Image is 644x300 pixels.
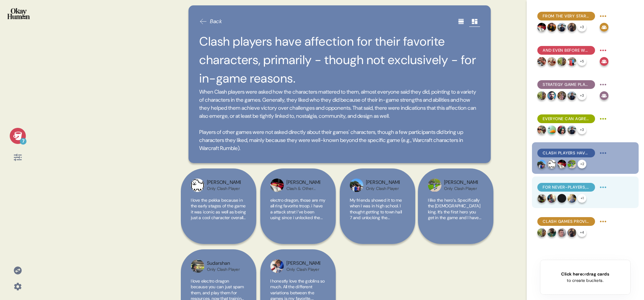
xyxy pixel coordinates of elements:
[543,47,590,53] span: And even before we brought it up, community seemed to be Clash games' #1 differentiator.
[350,197,405,256] span: My friends showed it to me when I was in high school. I thought getting to town hall 7 and unlock...
[547,57,556,66] img: profilepic_24618424097821308.jpg
[543,184,590,190] span: For never-players, Clash games' art style seems to be a significant barrier.
[543,82,590,88] span: Strategy game players focus on their games' customizability, satisfying progression, and challeng...
[561,271,582,277] span: Click here
[557,57,566,66] img: profilepic_25106804348936818.jpg
[547,194,556,203] img: profilepic_24776420572021047.jpg
[557,228,566,237] img: profilepic_24706417492354293.jpg
[444,179,478,186] div: [PERSON_NAME]
[270,179,284,192] img: profilepic_32869230299342743.jpg
[568,126,576,134] img: profilepic_32102432476008554.jpg
[557,160,566,168] img: profilepic_32869230299342743.jpg
[547,23,556,32] img: profilepic_31960538256893826.jpg
[578,23,586,32] div: + 3
[366,186,400,191] div: Only Clash Player
[547,91,556,100] img: profilepic_24422183830816112.jpg
[210,17,222,26] span: Back
[207,186,241,191] div: Only Clash Player
[350,179,363,192] img: profilepic_24877107218610868.jpg
[578,160,586,168] div: + 2
[270,259,284,273] img: profilepic_24362335173448448.jpg
[561,271,609,284] div: or to create buckets.
[547,160,556,168] img: profilepic_25432733116319132.jpg
[568,23,576,32] img: profilepic_24566715226362890.jpg
[578,194,586,203] div: + 1
[537,91,546,100] img: profilepic_25106804348936818.jpg
[557,91,566,100] img: profilepic_25226476593610671.jpg
[286,260,320,267] div: [PERSON_NAME]
[537,228,546,237] img: profilepic_25106804348936818.jpg
[578,57,586,66] div: + 5
[207,260,240,267] div: Sudarshan
[547,126,556,134] img: profilepic_25108462082092346.jpg
[537,194,546,203] img: profilepic_24467877929579914.jpg
[537,126,546,134] img: profilepic_24345888751766331.jpg
[537,23,546,32] img: profilepic_32869230299342743.jpg
[568,91,576,100] img: profilepic_32102432476008554.jpg
[191,179,204,192] img: profilepic_25432733116319132.jpg
[557,194,566,203] img: profilepic_24583180108033664.jpg
[286,186,320,191] div: Clash & Other Games Player
[270,197,326,280] span: electro dragon, those are my all ring favorite troop. i have a attack strat i’ve been using since...
[207,267,240,272] div: Only Clash Player
[557,126,566,134] img: profilepic_25140819882189338.jpg
[568,160,576,168] img: profilepic_24755650394056980.jpg
[286,179,320,186] div: [PERSON_NAME]
[578,228,586,237] div: + 4
[20,138,26,145] div: 7
[537,160,546,168] img: profilepic_24877107218610868.jpg
[543,116,590,122] span: Everyone can agree that P2W hinders their enjoyment, which makes Clash's slow progression speed c...
[7,8,30,19] img: okayhuman.3b1b6348.png
[543,13,590,19] span: From the very start, Clash of Clans' nostalgia advantage was clear.
[428,179,441,192] img: profilepic_24755650394056980.jpg
[543,150,590,156] span: Clash players have affection for their favorite characters, primarily - though not exclusively - ...
[207,179,241,186] div: [PERSON_NAME]
[568,228,576,237] img: profilepic_24566715226362890.jpg
[586,271,609,277] span: drag cards
[428,197,481,250] span: I like the hero’s. Specifically the [DEMOGRAPHIC_DATA] king. It’s the first hero you get in the g...
[286,267,320,272] div: Only Clash Player
[568,194,576,203] img: profilepic_25417849761134593.jpg
[444,186,478,191] div: Only Clash Player
[578,91,586,100] div: + 3
[366,179,400,186] div: [PERSON_NAME]
[199,32,480,88] h2: Clash players have affection for their favorite characters, primarily - though not exclusively - ...
[537,57,546,66] img: profilepic_9970380376397721.jpg
[191,259,204,273] img: profilepic_24105893962418789.jpg
[199,88,480,152] span: When Clash players were asked how the characters mattered to them, almost everyone said they did,...
[568,57,576,66] img: profilepic_9964871820282665.jpg
[543,218,590,224] span: Clash games provide a safe, escapist context for control, competition, destruction, and war.
[547,228,556,237] img: profilepic_32697131279886044.jpg
[578,126,586,134] div: + 3
[557,23,566,32] img: profilepic_32102432476008554.jpg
